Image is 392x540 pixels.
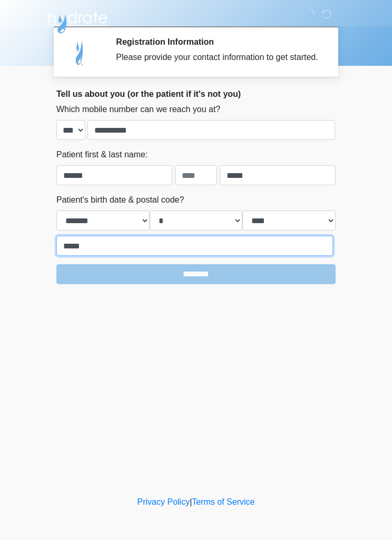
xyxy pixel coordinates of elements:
[46,8,109,34] img: Hydrate IV Bar - Chandler Logo
[138,497,190,506] a: Privacy Policy
[190,497,192,506] a: |
[56,148,148,161] label: Patient first & last name:
[56,89,336,99] h2: Tell us about you (or the patient if it's not you)
[116,51,320,64] div: Please provide your contact information to get started.
[56,103,220,116] label: Which mobile number can we reach you at?
[192,497,254,506] a: Terms of Service
[64,37,96,68] img: Agent Avatar
[56,194,184,206] label: Patient's birth date & postal code?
